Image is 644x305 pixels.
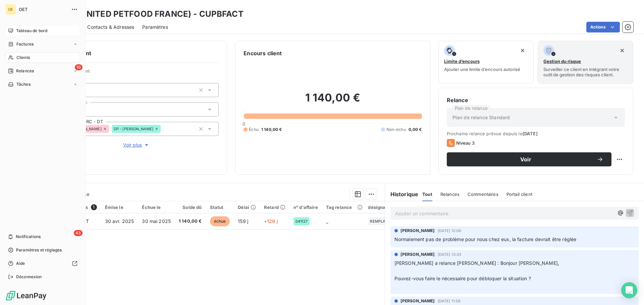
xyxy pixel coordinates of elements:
a: Aide [5,258,80,269]
h6: Historique [385,190,419,198]
span: Clients [16,55,30,61]
span: Déconnexion [16,274,42,280]
span: Contacts & Adresses [87,24,134,30]
span: Aide [16,260,25,266]
span: [DATE] 13:33 [438,252,462,256]
span: 10 [75,64,83,70]
div: Délai [238,205,256,210]
span: [PERSON_NAME] a relance [PERSON_NAME] : Bonjour [PERSON_NAME], [394,260,559,266]
span: 30 mai 2025 [142,218,171,224]
div: Tag relance [326,205,360,210]
span: Gestion du risque [543,59,581,64]
span: Niveau 3 [456,140,475,146]
span: Plan de relance Standard [452,114,510,121]
button: Limite d’encoursAjouter une limite d’encours autorisé [438,41,534,84]
span: REMPLACEMENT IMPRIMANTE MARKEM [370,219,399,223]
div: Statut [210,205,230,210]
span: Tâches [16,81,31,87]
div: désignation [368,205,401,210]
div: Échue le [142,205,171,210]
span: Pouvez-vous faire le nécessaire pour débloquer la situation ? [394,276,531,281]
h6: Informations client [41,49,219,57]
div: n° d'affaire [293,205,318,210]
span: Voir plus [123,142,150,148]
span: 1 [91,204,97,210]
span: 159 j [238,218,248,224]
div: OE [5,4,16,15]
span: OET [19,7,67,12]
button: Actions [586,22,620,32]
span: DP - [PERSON_NAME] [114,127,154,131]
span: 041127 [296,219,308,223]
span: Normalement pas de problème pour nous chez eux, la facture devrait être règlée [394,236,577,242]
span: Factures [16,41,34,47]
span: Prochaine relance prévue depuis le [447,131,625,136]
span: [PERSON_NAME] [400,228,435,234]
span: Non-échu [386,127,406,133]
span: Commentaires [468,192,498,197]
span: échue [210,216,230,226]
span: 1 140,00 € [261,127,282,133]
span: Portail client [506,192,532,197]
span: Voir [455,157,597,162]
span: Tout [422,192,432,197]
span: Ajouter une limite d’encours autorisé [444,67,520,72]
span: _ [326,218,328,224]
h6: Relance [447,96,625,104]
span: Propriétés Client [54,68,219,78]
span: 43 [74,230,83,236]
h3: UPF (UNITED PETFOOD FRANCE) - CUPBFACT [59,8,244,20]
img: Logo LeanPay [5,290,47,301]
span: [DATE] [523,131,538,136]
span: Paramètres et réglages [16,247,62,253]
span: [DATE] 12:00 [438,229,462,233]
span: Tableau de bord [16,28,47,34]
button: Gestion du risqueSurveiller ce client en intégrant votre outil de gestion des risques client. [538,41,633,84]
span: [PERSON_NAME] [400,298,435,304]
span: 30 avr. 2025 [105,218,134,224]
span: Limite d’encours [444,59,480,64]
span: Notifications [16,234,41,240]
span: 0,00 € [409,127,422,133]
span: Relances [16,68,34,74]
div: Solde dû [179,205,202,210]
span: [DATE] 11:58 [438,299,461,303]
span: +129 j [264,218,278,224]
span: 0 [243,121,245,127]
button: Voir plus [54,141,219,149]
div: Émise le [105,205,134,210]
h2: 1 140,00 € [244,91,422,111]
span: Surveiller ce client en intégrant votre outil de gestion des risques client. [543,67,628,77]
div: Retard [264,205,285,210]
span: [PERSON_NAME] [400,251,435,257]
button: Voir [447,152,611,166]
h6: Encours client [244,49,282,57]
div: Open Intercom Messenger [621,282,637,298]
input: Ajouter une valeur [161,126,166,132]
span: Relances [440,192,460,197]
span: Paramètres [142,24,168,30]
span: 1 140,00 € [179,218,202,225]
span: Échu [249,127,259,133]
